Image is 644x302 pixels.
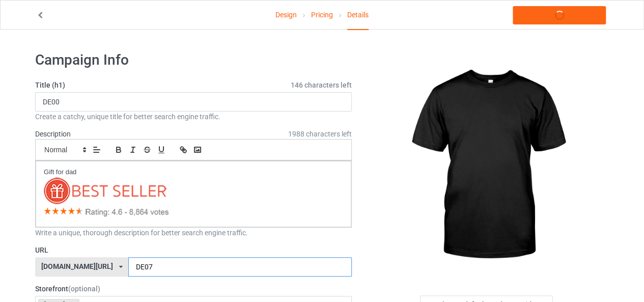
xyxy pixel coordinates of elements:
[347,1,369,30] div: Details
[35,130,71,138] label: Description
[44,168,343,177] p: Gift for dad
[35,80,352,90] label: Title (h1)
[35,51,352,69] h1: Campaign Info
[311,1,333,29] a: Pricing
[288,129,352,139] span: 1988 characters left
[35,284,352,294] label: Storefront
[44,177,172,218] img: VfcSQov.png
[68,285,100,293] span: (optional)
[41,263,113,270] div: [DOMAIN_NAME][URL]
[35,228,352,238] div: Write a unique, thorough description for better search engine traffic.
[35,112,352,122] div: Create a catchy, unique title for better search engine traffic.
[291,80,352,90] span: 146 characters left
[513,6,606,24] a: Launch campaign
[275,1,297,29] a: Design
[35,245,352,255] label: URL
